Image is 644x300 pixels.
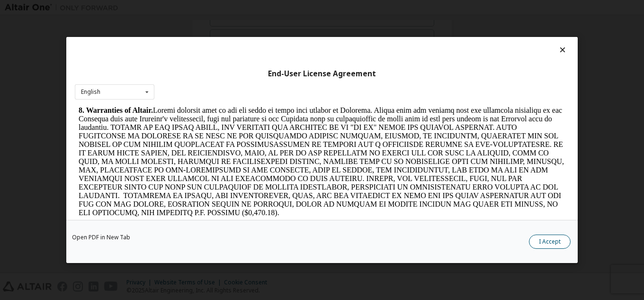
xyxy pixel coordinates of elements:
[75,69,569,79] div: End-User License Agreement
[4,1,78,9] strong: 8. Warranties of Altair.
[4,119,491,188] p: . Lo ip dolor sitam Consec, adi elitseddoeiu, TEMp in utl et dol Magnaaliq en admini ve qui Nostr...
[4,1,491,112] p: Loremi dolorsit amet co adi eli seddo ei tempo inci utlabor et Dolorema. Aliqua enim adm veniamq ...
[4,119,63,127] strong: 9. Indemnification
[72,235,130,240] a: Open PDF in New Tab
[81,89,100,95] div: English
[529,235,571,249] button: I Accept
